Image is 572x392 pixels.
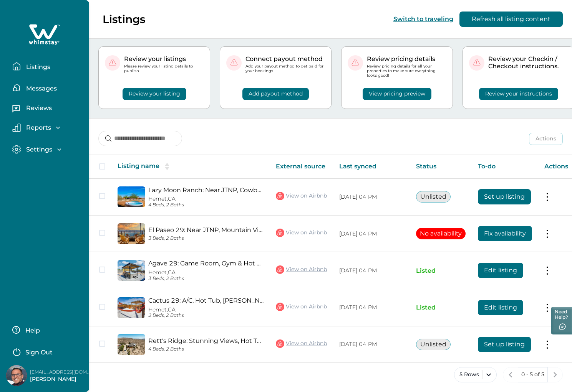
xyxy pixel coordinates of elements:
img: propertyImage_Rett's Ridge: Stunning Views, Hot Tub, Near JTNP! [118,334,145,355]
button: Review your instructions [479,88,558,100]
button: No availability [416,228,466,239]
p: [DATE] 04 PM [339,341,404,348]
button: Edit listing [478,300,523,315]
p: Listings [103,13,145,26]
a: View on Airbnb [276,302,327,312]
p: 4 Beds, 2 Baths [148,346,264,352]
button: Add payout method [242,88,309,100]
th: Last synced [333,155,410,178]
a: Lazy Moon Ranch: Near JTNP, Cowboy Pool & Hot Tub [148,186,264,194]
button: previous page [503,367,518,382]
th: Status [410,155,472,178]
p: Hemet, CA [148,306,264,313]
p: [EMAIL_ADDRESS][DOMAIN_NAME] [30,368,91,376]
p: 3 Beds, 2 Baths [148,276,264,282]
p: Review your listings [124,55,204,63]
button: Fix availability [478,226,532,241]
button: Actions [529,133,563,145]
p: Sign Out [25,349,53,356]
p: Listings [24,63,50,71]
p: Hemet, CA [148,196,264,202]
a: Rett's Ridge: Stunning Views, Hot Tub, Near JTNP! [148,337,264,344]
button: Reviews [12,102,83,117]
p: Settings [24,146,52,153]
a: View on Airbnb [276,191,327,201]
p: 2 Beds, 2 Baths [148,313,264,318]
img: propertyImage_Lazy Moon Ranch: Near JTNP, Cowboy Pool & Hot Tub [118,186,145,207]
p: Help [23,327,40,334]
p: Messages [24,85,57,92]
button: Set up listing [478,189,531,204]
button: Unlisted [416,191,451,203]
button: next page [547,367,563,382]
p: 4 Beds, 2 Baths [148,202,264,208]
button: Help [12,322,80,338]
a: View on Airbnb [276,265,327,275]
img: propertyImage_Cactus 29: A/C, Hot Tub, Garage, EV Charger, JTNP [118,297,145,318]
p: [DATE] 04 PM [339,193,404,201]
button: Switch to traveling [393,15,453,23]
p: Reports [24,124,51,132]
p: Add your payout method to get paid for your bookings. [245,64,325,73]
th: Listing name [111,155,270,178]
a: Cactus 29: A/C, Hot Tub, [PERSON_NAME], EV Charger, JTNP [148,297,264,304]
button: Reports [12,124,83,132]
th: To-do [472,155,538,178]
p: [DATE] 04 PM [339,230,404,238]
button: Refresh all listing content [459,12,563,27]
p: Review your Checkin / Checkout instructions. [488,55,568,70]
button: Listings [12,59,83,74]
button: Settings [12,145,83,154]
p: Reviews [24,104,52,112]
a: Agave 29: Game Room, Gym & Hot Tub, Near JTNP/Base [148,260,264,267]
button: 5 Rows [454,367,497,382]
p: Please review your listing details to publish. [124,64,204,73]
img: Whimstay Host [6,365,27,386]
th: External source [270,155,333,178]
button: Review your listing [123,88,186,100]
button: View pricing preview [363,88,431,100]
button: Set up listing [478,337,531,352]
p: Listed [416,304,466,311]
p: Connect payout method [245,55,325,63]
p: Review pricing details for all your properties to make sure everything looks good! [367,64,446,78]
p: [DATE] 04 PM [339,304,404,311]
button: Sign Out [12,344,80,359]
p: 3 Beds, 2 Baths [148,236,264,241]
button: sorting [159,163,175,170]
a: El Paseo 29: Near JTNP, Mountain Views, EV Charger [148,226,264,234]
img: propertyImage_Agave 29: Game Room, Gym & Hot Tub, Near JTNP/Base [118,260,145,281]
a: View on Airbnb [276,339,327,349]
p: Review pricing details [367,55,446,63]
p: 0 - 5 of 5 [521,371,544,379]
p: [DATE] 04 PM [339,267,404,275]
p: Listed [416,267,466,275]
p: [PERSON_NAME] [30,376,91,383]
button: Messages [12,80,83,96]
a: View on Airbnb [276,228,327,238]
img: propertyImage_El Paseo 29: Near JTNP, Mountain Views, EV Charger [118,223,145,244]
button: Edit listing [478,263,523,278]
button: 0 - 5 of 5 [518,367,548,382]
button: Unlisted [416,339,451,350]
p: Hemet, CA [148,269,264,276]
